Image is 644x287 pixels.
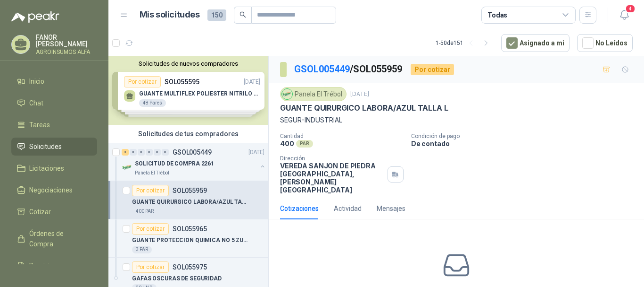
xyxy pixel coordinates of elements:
p: Panela El Trébol [135,169,169,177]
p: Condición de pago [411,133,640,139]
a: 3 0 0 0 0 0 GSOL005449[DATE] Company LogoSOLICITUD DE COMPRA 2261Panela El Trébol [122,147,266,177]
p: Dirección [280,155,384,162]
a: Remisiones [11,257,97,275]
button: 4 [616,7,633,24]
p: De contado [411,139,640,148]
div: 0 [154,149,161,156]
p: [DATE] [248,148,264,157]
p: SOL055965 [173,226,207,232]
img: Company Logo [122,162,133,173]
div: Por cotizar [132,185,169,196]
div: 0 [138,149,145,156]
p: SOL055959 [173,187,207,194]
p: GUANTE QUIRURGICO LABORA/AZUL TALLA L [280,103,448,113]
div: Solicitudes de nuevos compradoresPor cotizarSOL055595[DATE] GUANTE MULTIFLEX POLIESTER NITRILO TA... [108,56,268,125]
a: Chat [11,94,97,112]
div: 1 - 50 de 151 [436,35,494,51]
a: Órdenes de Compra [11,225,97,253]
a: Solicitudes [11,138,97,156]
span: search [239,11,246,18]
div: Por cotizar [132,261,169,273]
div: PAR [296,140,313,148]
p: SOLICITUD DE COMPRA 2261 [135,159,214,168]
div: Actividad [334,203,362,214]
a: Tareas [11,116,97,134]
p: AGROINSUMOS ALFA [36,49,97,55]
span: Chat [29,98,43,108]
a: GSOL005449 [294,63,350,75]
a: Licitaciones [11,159,97,177]
a: Por cotizarSOL055959GUANTE QUIRURGICO LABORA/AZUL TALLA L400 PAR [108,181,268,219]
span: Órdenes de Compra [29,228,88,249]
div: 3 PAR [132,246,152,253]
div: Por cotizar [411,64,454,75]
p: GSOL005449 [173,149,212,156]
p: GAFAS OSCURAS DE SEGURIDAD [132,274,222,283]
button: No Leídos [577,34,633,52]
div: 0 [130,149,137,156]
p: FANOR [PERSON_NAME] [36,34,97,47]
a: Cotizar [11,203,97,221]
div: Solicitudes de tus compradores [108,125,268,143]
p: [DATE] [350,90,369,99]
div: Cotizaciones [280,203,319,214]
span: Remisiones [29,261,64,271]
p: GUANTE PROTECCION QUIMICA NO 5 ZUBI OLA SEMICORRUGADO 60CM PVC REF/11981616 [132,236,249,245]
span: Licitaciones [29,163,64,174]
div: Panela El Trébol [280,87,347,101]
div: 3 [122,149,129,156]
span: 4 [625,4,636,13]
a: Negociaciones [11,181,97,199]
p: Cantidad [280,133,404,139]
a: Inicio [11,72,97,90]
div: 400 PAR [132,208,157,215]
div: 0 [162,149,169,156]
button: Asignado a mi [501,34,570,52]
p: 400 [280,139,294,148]
div: Todas [487,10,507,20]
span: Inicio [29,76,44,87]
div: 0 [146,149,153,156]
h1: Mis solicitudes [140,8,200,22]
span: 150 [207,9,226,21]
p: / SOL055959 [294,62,403,77]
span: Tareas [29,120,50,130]
p: VEREDA SANJON DE PIEDRA [GEOGRAPHIC_DATA] , [PERSON_NAME][GEOGRAPHIC_DATA] [280,162,384,194]
p: SEGUR-INDUSTRIAL [280,115,633,125]
img: Company Logo [282,89,292,99]
span: Solicitudes [29,141,62,152]
p: SOL055975 [173,264,207,270]
div: Mensajes [377,203,405,214]
a: Por cotizarSOL055965GUANTE PROTECCION QUIMICA NO 5 ZUBI OLA SEMICORRUGADO 60CM PVC REF/119816163 PAR [108,219,268,258]
img: Logo peakr [11,11,59,23]
button: Solicitudes de nuevos compradores [112,60,264,67]
div: Por cotizar [132,223,169,235]
p: GUANTE QUIRURGICO LABORA/AZUL TALLA L [132,198,249,207]
span: Negociaciones [29,185,73,195]
span: Cotizar [29,207,51,217]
